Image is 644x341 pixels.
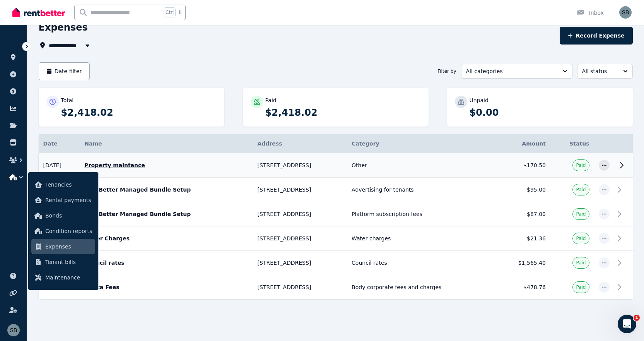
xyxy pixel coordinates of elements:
[31,223,95,239] a: Condition reports
[582,67,617,75] span: All status
[84,161,248,169] p: Property maintance
[495,153,550,178] td: $170.50
[80,134,253,153] th: Name
[461,64,572,79] button: All categories
[45,273,92,282] span: Maintenance
[634,315,640,321] span: 1
[253,178,347,202] td: [STREET_ADDRESS]
[84,186,248,194] p: RentBetter Managed Bundle Setup
[84,210,248,218] p: RentBetter Managed Bundle Setup
[347,275,495,300] td: Body corporate fees and charges
[45,180,92,189] span: Tenancies
[45,226,92,236] span: Condition reports
[253,134,347,153] th: Address
[619,6,632,19] img: Sam Berrell
[31,239,95,254] a: Expenses
[253,153,347,178] td: [STREET_ADDRESS]
[495,178,550,202] td: $95.00
[61,106,217,119] p: $2,418.02
[265,96,277,104] p: Paid
[347,251,495,275] td: Council rates
[253,275,347,300] td: [STREET_ADDRESS]
[560,27,632,45] button: Record Expense
[576,235,586,242] span: Paid
[618,315,636,333] iframe: Intercom live chat
[495,275,550,300] td: $478.76
[84,235,248,242] p: Water Charges
[495,134,550,153] th: Amount
[495,202,550,226] td: $87.00
[31,270,95,285] a: Maintenance
[470,106,625,119] p: $0.00
[31,208,95,223] a: Bonds
[39,62,90,80] button: Date filter
[31,192,95,208] a: Rental payments
[61,96,74,104] p: Total
[347,202,495,226] td: Platform subscription fees
[495,251,550,275] td: $1,565.40
[576,211,586,217] span: Paid
[347,134,495,153] th: Category
[84,259,248,267] p: Council rates
[265,106,421,119] p: $2,418.02
[31,254,95,270] a: Tenant bills
[347,226,495,251] td: Water charges
[39,21,88,34] h1: Expenses
[347,178,495,202] td: Advertising for tenants
[45,211,92,220] span: Bonds
[577,64,633,79] button: All status
[39,153,80,178] td: [DATE]
[31,177,95,192] a: Tenancies
[470,96,489,104] p: Unpaid
[576,260,586,266] span: Paid
[576,187,586,193] span: Paid
[495,226,550,251] td: $21.36
[466,67,557,75] span: All categories
[39,134,80,153] th: Date
[347,153,495,178] td: Other
[45,242,92,251] span: Expenses
[84,283,248,291] p: Strata Fees
[577,9,604,17] div: Inbox
[550,134,594,153] th: Status
[253,226,347,251] td: [STREET_ADDRESS]
[437,68,456,74] span: Filter by
[576,162,586,168] span: Paid
[164,7,176,17] span: Ctrl
[253,251,347,275] td: [STREET_ADDRESS]
[253,202,347,226] td: [STREET_ADDRESS]
[45,257,92,267] span: Tenant bills
[12,7,65,18] img: RentBetter
[7,324,20,336] img: Sam Berrell
[45,195,92,205] span: Rental payments
[179,9,181,15] span: k
[576,284,586,290] span: Paid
